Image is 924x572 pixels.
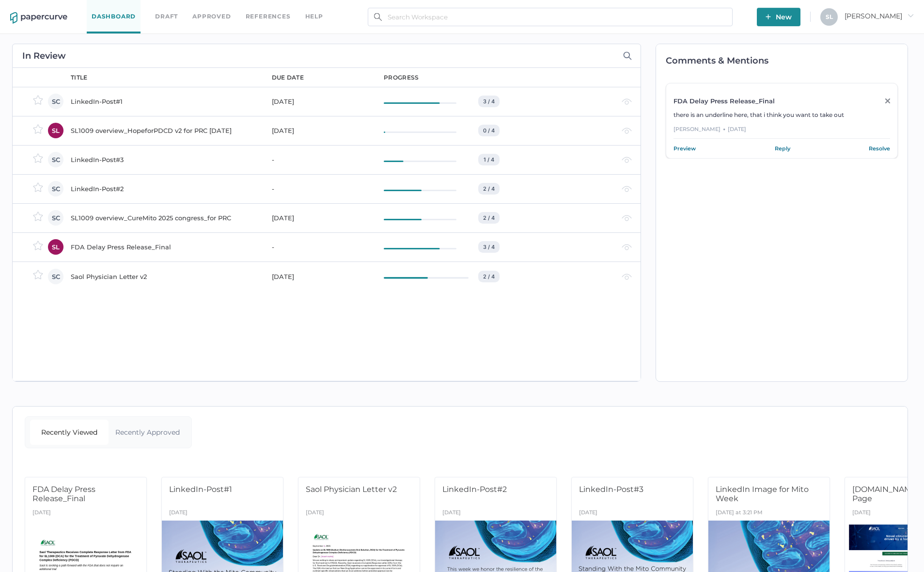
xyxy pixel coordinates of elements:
[579,507,597,521] div: [DATE]
[622,274,632,280] img: eye-light-gray.b6d092a5.svg
[666,56,908,65] h2: Comments & Mentions
[48,152,63,167] div: SC
[272,212,372,224] div: [DATE]
[33,124,43,134] img: star-inactive.70f2008a.svg
[30,420,109,445] div: Recently Viewed
[852,507,871,521] div: [DATE]
[272,271,372,282] div: [DATE]
[442,485,507,494] span: LinkedIn-Post#2
[169,507,188,521] div: [DATE]
[71,125,260,136] div: SL1009 overview_HopeforPDCD v2 for PRC [DATE]
[71,154,260,165] div: LinkedIn-Post#3
[766,8,792,26] span: New
[478,183,500,195] div: 2 / 4
[10,12,67,24] img: papercurve-logo-colour.7244d18c.svg
[155,11,178,22] a: Draft
[48,210,63,226] div: SC
[305,11,323,22] div: help
[33,241,43,250] img: star-inactive.70f2008a.svg
[885,98,890,103] img: close-grey.86d01b58.svg
[71,271,260,282] div: Saol Physician Letter v2
[478,125,500,136] div: 0 / 4
[262,232,374,261] td: -
[845,12,914,20] span: [PERSON_NAME]
[32,485,95,503] span: FDA Delay Press Release_Final
[384,73,419,82] div: progress
[442,507,461,521] div: [DATE]
[478,154,500,165] div: 1 / 4
[368,8,733,26] input: Search Workspace
[478,96,500,107] div: 3 / 4
[272,73,304,82] div: due date
[673,97,868,105] div: FDA Delay Press Release_Final
[766,14,771,19] img: plus-white.e19ec114.svg
[826,13,833,20] span: S L
[622,128,632,134] img: eye-light-gray.b6d092a5.svg
[374,13,382,21] img: search.bf03fe8b.svg
[192,11,231,22] a: Approved
[48,94,63,109] div: SC
[33,270,43,279] img: star-inactive.70f2008a.svg
[869,144,890,153] a: Resolve
[48,123,63,138] div: SL
[478,271,500,282] div: 2 / 4
[622,98,632,105] img: eye-light-gray.b6d092a5.svg
[622,244,632,250] img: eye-light-gray.b6d092a5.svg
[33,153,43,163] img: star-inactive.70f2008a.svg
[272,125,372,136] div: [DATE]
[673,125,890,139] div: [PERSON_NAME] [DATE]
[48,181,63,196] div: SC
[907,12,914,19] i: arrow_right
[71,183,260,195] div: LinkedIn-Post#2
[757,8,800,26] button: New
[48,269,63,284] div: SC
[622,157,632,163] img: eye-light-gray.b6d092a5.svg
[169,485,232,494] span: LinkedIn-Post#1
[622,215,632,221] img: eye-light-gray.b6d092a5.svg
[673,111,844,118] span: there is an underline here, that i think you want to take out
[109,420,187,445] div: Recently Approved
[33,95,43,105] img: star-inactive.70f2008a.svg
[716,485,809,503] span: LinkedIn Image for Mito Week
[33,182,43,192] img: star-inactive.70f2008a.svg
[478,212,500,224] div: 2 / 4
[306,507,324,521] div: [DATE]
[262,174,374,203] td: -
[673,144,696,153] a: Preview
[71,241,260,253] div: FDA Delay Press Release_Final
[71,73,88,82] div: title
[306,485,397,494] span: Saol Physician Letter v2
[623,51,632,60] img: search-icon-expand.c6106642.svg
[723,125,725,133] div: ●
[22,51,66,60] h2: In Review
[716,507,763,521] div: [DATE] at 3:21 PM
[262,145,374,174] td: -
[33,212,43,221] img: star-inactive.70f2008a.svg
[622,186,632,192] img: eye-light-gray.b6d092a5.svg
[579,485,643,494] span: LinkedIn-Post#3
[32,507,51,521] div: [DATE]
[71,96,260,107] div: LinkedIn-Post#1
[478,241,500,253] div: 3 / 4
[775,144,790,153] a: Reply
[272,96,372,107] div: [DATE]
[48,239,63,255] div: SL
[71,212,260,224] div: SL1009 overview_CureMito 2025 congress_for PRC
[246,11,291,22] a: References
